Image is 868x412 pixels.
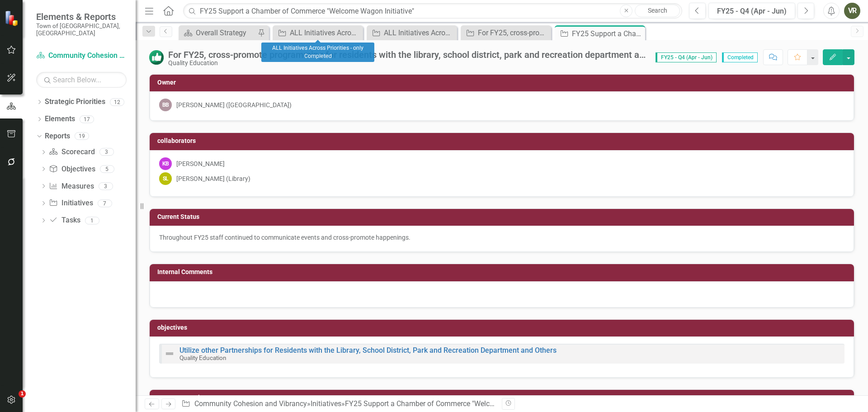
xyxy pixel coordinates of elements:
[712,6,792,17] div: FY25 - Q4 (Apr - Jun)
[722,52,758,62] span: Completed
[656,52,717,62] span: FY25 - Q4 (Apr - Jun)
[49,147,94,157] a: Scorecard
[159,172,172,185] div: SL
[708,3,795,19] button: FY25 - Q4 (Apr - Jun)
[179,354,226,361] small: Quality Education
[45,131,70,142] a: Reports
[181,399,495,409] div: » »
[168,60,646,66] div: Quality Education
[369,27,455,38] a: ALL Initiatives Across Priorities
[384,27,455,38] div: ALL Initiatives Across Priorities
[176,100,292,109] div: [PERSON_NAME] ([GEOGRAPHIC_DATA])
[176,174,250,183] div: [PERSON_NAME] (Library)
[36,11,127,22] span: Elements & Reports
[49,181,94,192] a: Measures
[99,182,113,190] div: 3
[164,348,175,359] img: Not Defined
[311,399,341,408] a: Initiatives
[110,98,124,106] div: 12
[36,72,127,88] input: Search Below...
[275,27,361,38] a: ALL Initiatives Across Priorities - only Completed
[19,390,26,398] span: 1
[45,97,105,107] a: Strategic Priorities
[49,215,80,226] a: Tasks
[157,79,849,86] h3: Owner
[635,5,680,17] a: Search
[176,159,225,168] div: [PERSON_NAME]
[157,324,849,331] h3: objectives
[196,27,255,38] div: Overall Strategy
[99,148,114,156] div: 3
[100,165,114,173] div: 5
[98,199,112,207] div: 7
[159,157,172,170] div: KB
[290,27,361,38] div: ALL Initiatives Across Priorities - only Completed
[181,27,255,38] a: Overall Strategy
[844,3,860,19] button: VR
[85,217,99,224] div: 1
[159,233,844,242] p: Throughout FY25 staff continued to communicate events and cross-promote happenings.
[179,346,557,355] a: Utilize other Partnerships for Residents with the Library, School District, Park and Recreation D...
[5,10,20,26] img: ClearPoint Strategy
[572,28,643,39] div: FY25 Support a Chamber of Commerce "Welcome Wagon Initiative"
[261,43,374,62] div: ALL Initiatives Across Priorities - only Completed
[49,198,93,208] a: Initiatives
[45,114,75,124] a: Elements
[463,27,549,38] a: For FY25, cross-promote programming for residents with the library, school district, park and rec...
[168,50,646,60] div: For FY25, cross-promote programming for residents with the library, school district, park and rec...
[80,115,94,123] div: 17
[157,213,849,220] h3: Current Status
[478,27,549,38] div: For FY25, cross-promote programming for residents with the library, school district, park and rec...
[75,133,89,140] div: 19
[49,164,95,175] a: Objectives
[345,399,559,408] div: FY25 Support a Chamber of Commerce "Welcome Wagon Initiative"
[36,51,127,61] a: Community Cohesion and Vibrancy
[36,22,127,37] small: Town of [GEOGRAPHIC_DATA], [GEOGRAPHIC_DATA]
[157,269,849,275] h3: Internal Comments
[159,99,172,111] div: BB
[157,394,849,401] h3: Percent Complete
[194,399,307,408] a: Community Cohesion and Vibrancy
[183,3,682,19] input: Search ClearPoint...
[157,137,849,144] h3: collaborators
[149,50,164,65] img: Completed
